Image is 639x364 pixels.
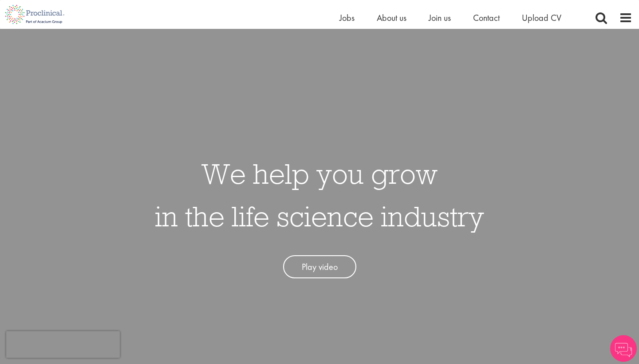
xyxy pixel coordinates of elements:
a: Jobs [339,12,355,24]
a: Contact [473,12,500,24]
h1: We help you grow in the life science industry [155,152,484,237]
a: Join us [429,12,451,24]
img: Chatbot [610,335,637,362]
a: Play video [283,255,356,279]
a: Upload CV [522,12,561,24]
a: About us [377,12,406,24]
